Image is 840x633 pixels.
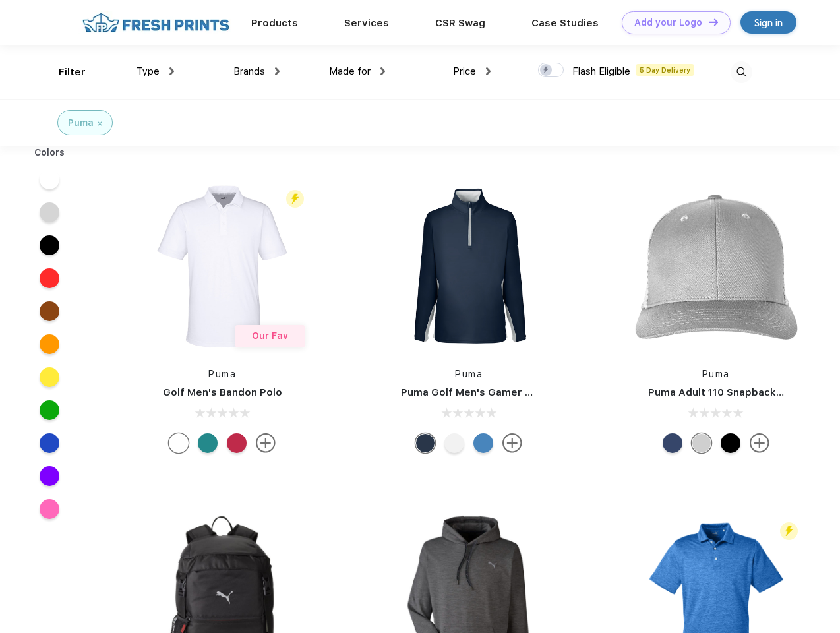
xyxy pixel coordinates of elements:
div: Green Lagoon [198,433,218,453]
img: desktop_search.svg [731,61,752,83]
div: Ski Patrol [227,433,247,453]
img: more.svg [256,433,276,453]
img: more.svg [502,433,522,453]
span: Brands [233,65,265,77]
a: Golf Men's Bandon Polo [163,386,282,398]
img: dropdown.png [169,67,174,75]
a: Sign in [740,11,796,34]
img: DT [709,18,718,26]
div: Bright White [169,433,189,453]
a: Puma [702,369,730,379]
a: Puma Golf Men's Gamer Golf Quarter-Zip [401,386,609,398]
div: Bright White [444,433,464,453]
div: Peacoat with Qut Shd [663,433,682,453]
span: Flash Eligible [572,65,630,77]
div: Colors [24,146,75,160]
img: more.svg [750,433,769,453]
img: dropdown.png [486,67,491,75]
a: Puma [455,369,483,379]
img: fo%20logo%202.webp [78,11,233,34]
img: flash_active_toggle.svg [286,190,304,208]
a: Services [344,17,389,29]
img: func=resize&h=266 [135,179,310,354]
span: Type [136,65,160,77]
img: dropdown.png [275,67,280,75]
img: flash_active_toggle.svg [780,522,798,540]
div: Bright Cobalt [473,433,493,453]
img: func=resize&h=266 [628,179,804,354]
div: Sign in [754,15,783,30]
a: Products [251,17,298,29]
div: Navy Blazer [415,433,435,453]
div: Puma [68,116,94,130]
span: Price [453,65,476,77]
div: Quarry Brt Whit [692,433,711,453]
img: dropdown.png [380,67,385,75]
div: Pma Blk Pma Blk [721,433,740,453]
a: Puma [208,369,236,379]
span: Our Fav [252,330,288,341]
img: filter_cancel.svg [98,121,102,126]
div: Add your Logo [634,17,702,28]
img: func=resize&h=266 [381,179,556,354]
span: 5 Day Delivery [636,64,694,76]
a: CSR Swag [435,17,485,29]
div: Filter [59,65,86,80]
span: Made for [329,65,371,77]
